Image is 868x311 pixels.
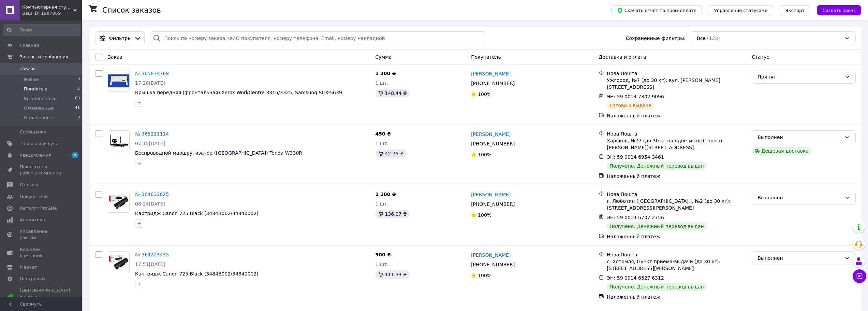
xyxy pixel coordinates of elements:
[707,36,720,41] span: (123)
[853,269,866,283] button: Чат с покупателем
[376,201,389,207] span: 1 шт.
[20,287,70,306] span: [DEMOGRAPHIC_DATA] и счета
[757,73,842,81] div: Принят
[376,131,391,137] span: 450 ₴
[75,96,80,102] span: 80
[470,199,516,209] div: [PHONE_NUMBER]
[376,71,396,76] span: 1 200 ₴
[108,194,129,210] img: Фото товару
[607,137,746,151] div: Харьков, №77 (до 30 кг на одне місце): просп. [PERSON_NAME][STREET_ADDRESS]
[478,152,491,157] span: 100%
[471,252,511,258] a: [PERSON_NAME]
[607,275,664,281] span: ЭН: 59 0014 6527 6312
[150,31,485,45] input: Поиск по номеру заказа, ФИО покупателя, номеру телефона, Email, номеру накладной
[376,150,407,158] div: 42.75 ₴
[757,254,842,262] div: Выполнен
[24,76,39,83] span: Новые
[22,4,73,10] span: Компьютерная студия «Мост»
[607,101,654,110] div: Готово к выдаче
[607,94,664,99] span: ЭН: 59 0014 7302 9096
[24,115,53,121] span: Оплаченные
[617,7,696,13] span: Скачать отчет по пром-оплате
[135,90,342,95] a: Крышка передняя (фронтальная) Xerox WorkCentre 3315/3325, Samsung SCX-5639
[607,112,746,119] div: Наложенный платеж
[77,86,80,92] span: 2
[376,54,392,60] span: Сумма
[470,139,516,149] div: [PHONE_NUMBER]
[471,131,511,138] a: [PERSON_NAME]
[752,54,769,60] span: Статус
[478,212,491,218] span: 100%
[810,7,861,13] a: Создать заказ
[135,261,165,267] span: 17:51[DATE]
[607,154,664,160] span: ЭН: 59 0014 6954 3461
[72,152,78,158] span: 9
[20,217,45,223] span: Аналитика
[135,192,169,197] a: № 364633625
[471,54,501,60] span: Покупатель
[376,270,410,279] div: 111.33 ₴
[376,261,389,267] span: 1 шт.
[135,150,302,156] a: Беспроводной маршрутизатор ([GEOGRAPHIC_DATA]) Tenda W330R
[135,80,165,86] span: 17:20[DATE]
[20,152,51,158] span: Уведомления
[376,89,410,97] div: 148.44 ₴
[376,141,389,146] span: 1 шт.
[75,105,80,111] span: 41
[785,8,805,13] span: Экспорт
[471,70,511,77] a: [PERSON_NAME]
[24,105,54,111] span: Отмененные
[607,258,746,272] div: с. Хотомля, Пункт приема-выдачи (до 30 кг): [STREET_ADDRESS][PERSON_NAME]
[607,251,746,258] div: Нова Пошта
[24,96,57,102] span: Выполненные
[135,71,169,76] a: № 365874769
[757,133,842,141] div: Выполнен
[108,133,129,150] img: Фото товару
[607,233,746,240] div: Наложенный платеж
[20,54,68,60] span: Заказы и сообщения
[135,211,259,216] a: Картридж Canon 725 Black (3484B002/34840002)
[376,210,410,218] div: 136.07 ₴
[77,115,80,121] span: 0
[20,141,58,147] span: Товары и услуги
[376,192,396,197] span: 1 100 ₴
[20,194,48,200] span: Покупатели
[108,54,122,60] span: Заказ
[607,294,746,300] div: Наложенный платеж
[714,8,768,13] span: Управление статусами
[20,42,39,48] span: Главная
[817,5,861,15] button: Создать заказ
[24,86,47,92] span: Принятые
[108,70,130,92] a: Фото товару
[607,222,706,230] div: Получено. Денежный перевод выдан
[607,198,746,211] div: г. Люботин ([GEOGRAPHIC_DATA].), №2 (до 30 кг): [STREET_ADDRESS][PERSON_NAME]
[478,273,491,278] span: 100%
[822,8,856,13] span: Создать заказ
[20,276,45,282] span: Настройки
[135,141,165,146] span: 07:15[DATE]
[607,283,706,291] div: Получено. Денежный перевод выдан
[135,201,165,207] span: 08:24[DATE]
[135,131,169,137] a: № 365211114
[108,130,130,152] a: Фото товару
[470,260,516,269] div: [PHONE_NUMBER]
[607,70,746,77] div: Нова Пошта
[780,5,810,15] button: Экспорт
[108,74,129,87] img: Фото товару
[607,191,746,198] div: Нова Пошта
[135,252,169,257] a: № 364223435
[135,271,259,277] a: Картридж Canon 725 Black (3484B002/34840002)
[20,264,37,270] span: Маркет
[709,5,773,15] button: Управление статусами
[376,80,389,86] span: 1 шт.
[102,6,161,14] h1: Список заказов
[108,251,130,273] a: Фото товару
[22,10,82,16] div: Ваш ID: 1987869
[752,147,811,155] div: Дешевая доставка
[470,79,516,88] div: [PHONE_NUMBER]
[109,35,131,42] span: Фильтры
[20,66,36,72] span: Заказы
